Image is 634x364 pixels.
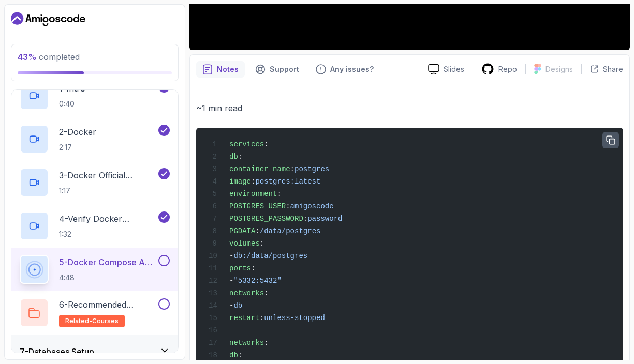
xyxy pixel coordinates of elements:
p: 2:17 [59,142,96,153]
span: password [307,215,342,223]
span: 43 % [18,52,37,62]
span: : [264,289,268,297]
span: image [229,177,251,186]
span: - [229,301,233,310]
p: ~1 min read [196,101,623,115]
span: : [251,177,255,186]
button: Share [581,64,623,74]
button: 6-Recommended Coursesrelated-courses [20,298,170,327]
span: restart [229,314,260,322]
p: Slides [444,64,464,74]
a: Slides [420,64,473,74]
span: : [286,202,290,210]
span: POSTGRES_PASSWORD [229,215,303,223]
h3: 7 - Databases Setup [20,345,94,358]
button: 2-Docker2:17 [20,125,170,154]
p: 1:32 [59,229,156,239]
span: : [303,215,307,223]
p: 2 - Docker [59,126,96,138]
span: - [229,277,233,285]
span: : [290,165,294,173]
p: Support [270,64,299,74]
span: amigoscode [290,202,334,210]
button: Feedback button [309,61,380,78]
span: : [277,190,281,198]
span: : [251,264,255,272]
span: ports [229,264,251,272]
span: completed [18,52,80,62]
span: PGDATA [229,227,255,235]
p: 1:17 [59,186,156,196]
button: 3-Docker Official Website1:17 [20,168,170,197]
span: : [238,153,242,161]
span: db [233,301,242,310]
button: 5-Docker Compose And Postgres4:48 [20,255,170,284]
span: - [229,252,233,260]
span: volumes [229,239,260,248]
p: 4 - Verify Docker Installation [59,213,156,225]
button: 4-Verify Docker Installation1:32 [20,211,170,240]
span: "5332:5432" [233,277,281,285]
p: 3 - Docker Official Website [59,169,156,181]
p: Share [603,64,623,74]
p: 6 - Recommended Courses [59,298,156,311]
span: : [260,239,264,248]
p: Repo [498,64,517,74]
p: Notes [217,64,239,74]
span: : [264,140,268,148]
button: notes button [196,61,245,78]
span: db [229,153,238,161]
span: : [264,339,268,347]
span: db:/data/postgres [233,252,307,260]
span: : [260,314,264,322]
span: postgres [294,165,329,173]
p: Designs [545,64,573,74]
p: 0:40 [59,99,85,109]
span: container_name [229,165,290,173]
p: 4:48 [59,272,156,283]
button: 1-Intro0:40 [20,81,170,110]
span: POSTGRES_USER [229,202,286,210]
span: : [238,351,242,359]
span: services [229,140,264,148]
button: Support button [249,61,305,78]
span: unless-stopped [264,314,325,322]
span: environment [229,190,277,198]
span: db [229,351,238,359]
p: Any issues? [330,64,374,74]
span: networks [229,339,264,347]
a: Repo [473,63,525,75]
span: /data/postgres [260,227,321,235]
span: related-courses [65,317,119,325]
p: 5 - Docker Compose And Postgres [59,256,156,268]
span: : [255,227,259,235]
span: postgres:latest [255,177,320,186]
a: Dashboard [11,11,85,27]
span: networks [229,289,264,297]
